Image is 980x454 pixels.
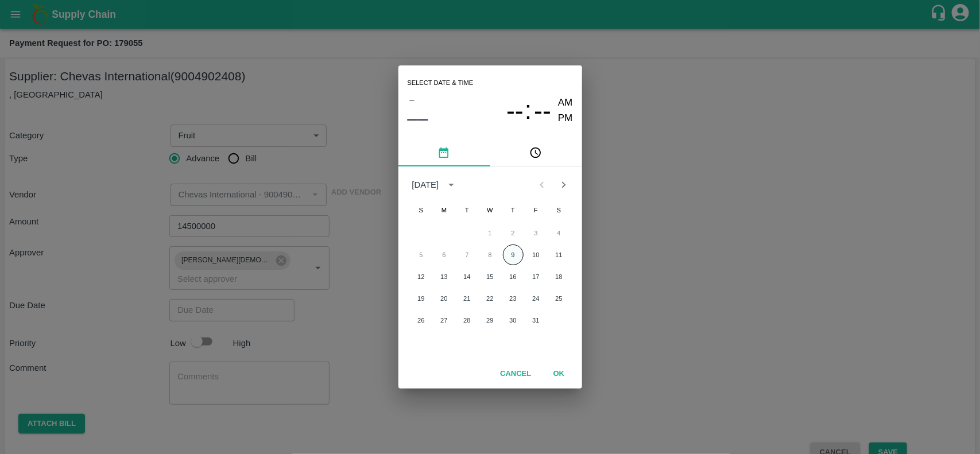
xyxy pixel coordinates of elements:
[503,266,524,287] button: 16
[457,266,478,287] button: 14
[503,288,524,309] button: 23
[549,245,570,265] button: 11
[526,288,547,309] button: 24
[411,310,432,331] button: 26
[549,199,570,222] span: Saturday
[549,266,570,287] button: 18
[534,95,551,126] button: --
[503,199,524,222] span: Thursday
[480,310,501,331] button: 29
[434,266,455,287] button: 13
[558,95,573,111] button: AM
[434,310,455,331] button: 27
[411,199,432,222] span: Sunday
[553,174,575,196] button: Next month
[490,139,582,166] button: pick time
[526,310,547,331] button: 31
[408,75,474,92] span: Select date & time
[412,179,439,191] div: [DATE]
[480,288,501,309] button: 22
[434,288,455,309] button: 20
[408,92,417,107] button: –
[558,111,573,126] button: PM
[506,96,524,126] span: --
[525,95,532,126] span: :
[526,266,547,287] button: 17
[526,245,547,265] button: 10
[495,364,536,384] button: Cancel
[457,288,478,309] button: 21
[526,199,547,222] span: Friday
[434,199,455,222] span: Monday
[411,266,432,287] button: 12
[411,288,432,309] button: 19
[442,176,460,194] button: calendar view is open, switch to year view
[506,95,524,126] button: --
[408,107,428,130] button: ––
[541,364,578,384] button: OK
[480,199,501,222] span: Wednesday
[457,310,478,331] button: 28
[409,92,414,107] span: –
[503,310,524,331] button: 30
[534,96,551,126] span: --
[503,245,524,265] button: 9
[457,199,478,222] span: Tuesday
[480,266,501,287] button: 15
[398,139,490,166] button: pick date
[549,288,570,309] button: 25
